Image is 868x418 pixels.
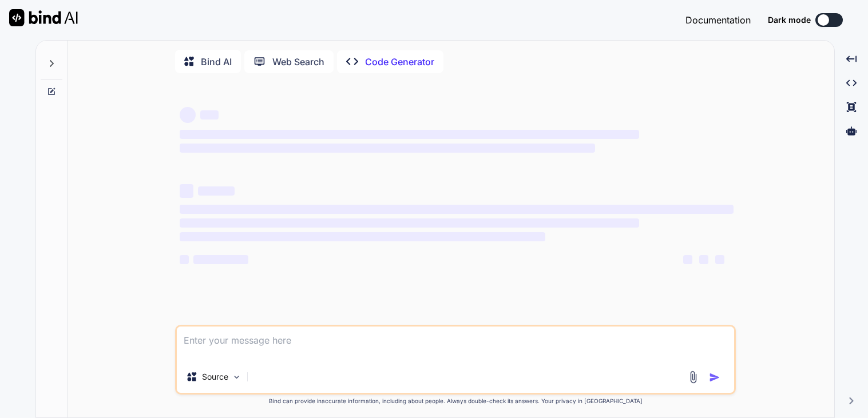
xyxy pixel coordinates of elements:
span: ‌ [180,144,595,153]
span: ‌ [180,184,193,198]
img: attachment [687,371,700,384]
img: Pick Models [232,372,241,382]
p: Bind AI [201,55,232,69]
span: ‌ [180,232,545,241]
span: ‌ [180,218,639,228]
span: Dark mode [768,14,811,26]
p: Bind can provide inaccurate information, including about people. Always double-check its answers.... [175,397,736,405]
span: Documentation [685,14,751,26]
span: ‌ [699,255,708,264]
span: ‌ [715,255,724,264]
span: ‌ [193,255,248,264]
p: Web Search [272,55,324,69]
img: Bind AI [9,9,78,26]
span: ‌ [180,255,189,264]
button: Documentation [685,13,751,27]
p: Source [202,371,228,383]
span: ‌ [200,110,219,120]
span: ‌ [180,205,734,214]
span: ‌ [198,186,235,196]
img: icon [709,372,720,383]
span: ‌ [180,130,639,139]
span: ‌ [180,107,196,123]
p: Code Generator [365,55,434,69]
span: ‌ [683,255,692,264]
